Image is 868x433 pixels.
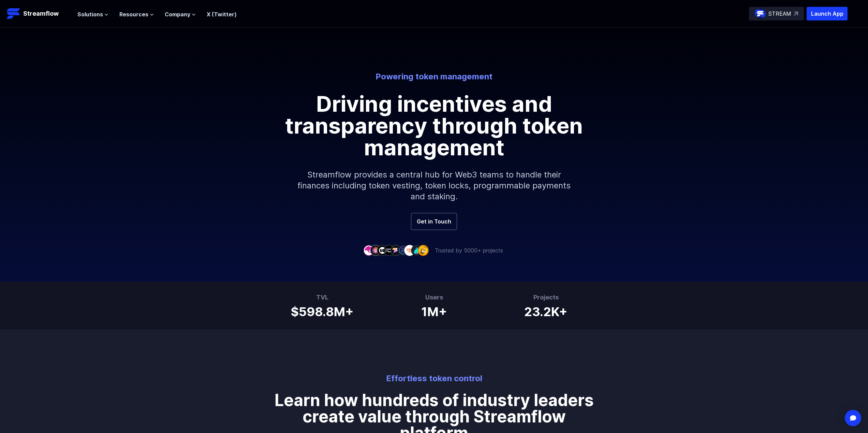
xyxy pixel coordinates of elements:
[291,302,354,319] h1: $598.8M+
[845,410,861,426] div: Open Intercom Messenger
[411,245,422,256] img: company-8
[524,293,568,302] h3: Projects
[768,10,791,18] p: STREAM
[794,12,798,16] img: top-right-arrow.svg
[269,373,599,384] p: Effortless token control
[23,9,59,18] p: Streamflow
[165,10,196,18] button: Company
[384,245,395,256] img: company-4
[207,11,237,18] a: X (Twitter)
[7,7,71,20] a: Streamflow
[404,245,415,256] img: company-7
[524,302,568,319] h1: 23.2K+
[165,10,190,18] span: Company
[749,7,804,20] a: STREAM
[119,10,148,18] span: Resources
[421,293,447,302] h3: Users
[281,93,588,158] h1: Driving incentives and transparency through token management
[421,302,447,319] h1: 1M+
[435,246,503,254] p: Trusted by 5000+ projects
[7,7,20,20] img: Streamflow Logo
[807,7,848,20] button: Launch App
[411,213,457,230] a: Get in Touch
[77,10,103,18] span: Solutions
[418,245,429,256] img: company-9
[377,245,388,256] img: company-3
[291,293,354,302] h3: TVL
[119,10,154,18] button: Resources
[77,10,108,18] button: Solutions
[755,8,766,19] img: streamflow-logo-circle.png
[363,245,374,256] img: company-1
[370,245,381,256] img: company-2
[391,245,401,256] img: company-5
[288,158,581,213] p: Streamflow provides a central hub for Web3 teams to handle their finances including token vesting...
[397,245,408,256] img: company-6
[245,71,623,82] p: Powering token management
